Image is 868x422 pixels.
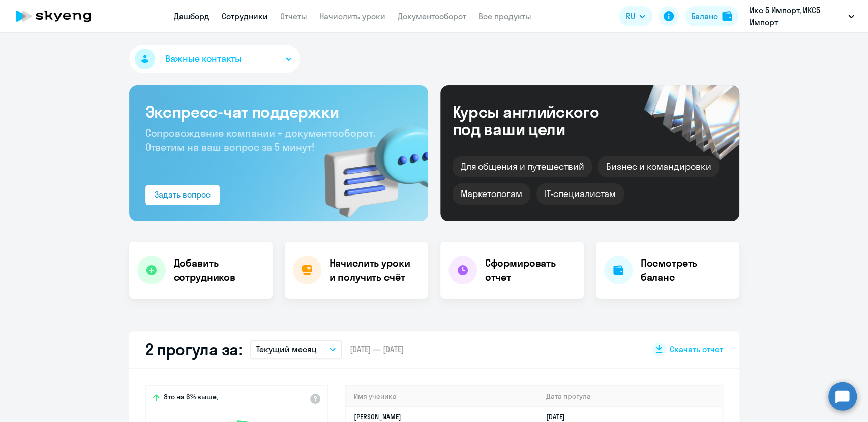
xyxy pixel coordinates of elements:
button: Важные контакты [129,45,300,73]
p: Текущий месяц [256,343,317,355]
div: Для общения и путешествий [453,156,592,177]
button: Икс 5 Импорт, ИКС5 Импорт [744,4,859,28]
th: Имя ученика [346,386,538,407]
a: Начислить уроки [319,11,385,21]
h4: Добавить сотрудников [174,256,264,284]
button: Балансbalance [685,6,738,26]
div: Курсы английского под ваши цели [453,103,626,138]
div: Задать вопрос [155,188,211,201]
div: Маркетологам [453,183,530,205]
span: Важные контакты [165,52,242,66]
div: IT-специалистам [536,183,624,205]
a: Сотрудники [222,11,268,21]
a: Документооборот [398,11,466,21]
span: Сопровождение компании + документооборот. Ответим на ваш вопрос за 5 минут! [145,126,375,153]
div: Баланс [691,10,718,22]
a: [DATE] [546,412,573,421]
img: bg-img [310,107,428,221]
th: Дата прогула [538,386,722,407]
div: Бизнес и командировки [598,156,719,177]
button: Текущий месяц [250,340,342,359]
button: RU [619,6,652,26]
h3: Экспресс-чат поддержки [145,102,412,122]
h2: 2 прогула за: [145,339,242,360]
a: Все продукты [478,11,531,21]
span: [DATE] — [DATE] [350,344,404,355]
span: Это на 6% выше, [164,392,218,404]
a: [PERSON_NAME] [354,412,401,421]
h4: Сформировать отчет [485,256,576,284]
h4: Посмотреть баланс [641,256,731,284]
p: Икс 5 Импорт, ИКС5 Импорт [750,4,844,28]
span: RU [626,10,635,22]
img: balance [722,11,732,21]
a: Дашборд [174,11,209,21]
h4: Начислить уроки и получить счёт [330,256,418,284]
span: Скачать отчет [670,344,723,355]
button: Задать вопрос [145,185,220,205]
a: Отчеты [280,11,307,21]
